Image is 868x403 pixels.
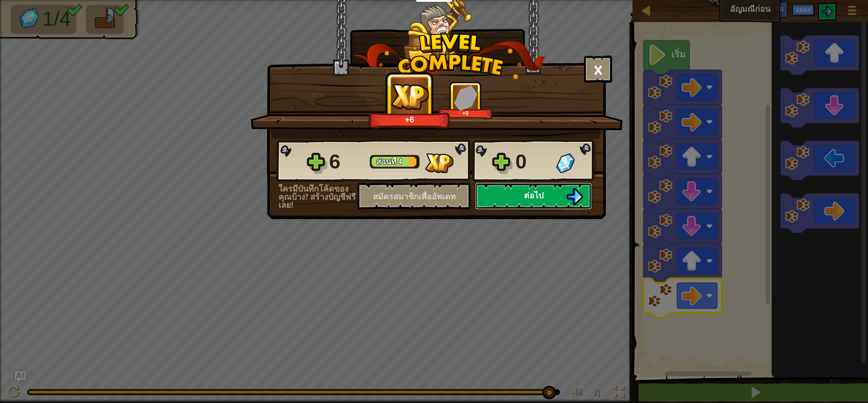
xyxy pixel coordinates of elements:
[462,110,468,117] font: +0
[515,150,527,173] font: 0
[352,33,546,79] img: level_complete.png
[278,183,356,211] font: ใครมีบันทึกโค้ดของคุณบ้าง? สร้างบัญชีฟรีเลย!
[391,83,429,110] img: XP ที่ได้รับ
[373,191,456,202] font: สมัครสมาชิกเพื่ออัพเดท
[584,56,612,83] button: ×
[425,153,453,173] img: XP ที่ได้รับ
[566,188,583,205] img: ต่อไป
[524,190,543,201] font: ต่อไป
[398,156,402,167] span: 4
[376,156,396,167] font: ส่วนที่
[475,183,592,210] button: ต่อไป
[358,183,471,210] button: สมัครสมาชิกเพื่ออัพเดท
[371,114,448,125] div: +6
[556,153,575,173] img: อัญมณีที่กำลังจะมาถึง
[329,147,364,176] div: 6
[454,85,477,110] img: อัญมณีที่กำลังจะมาถึง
